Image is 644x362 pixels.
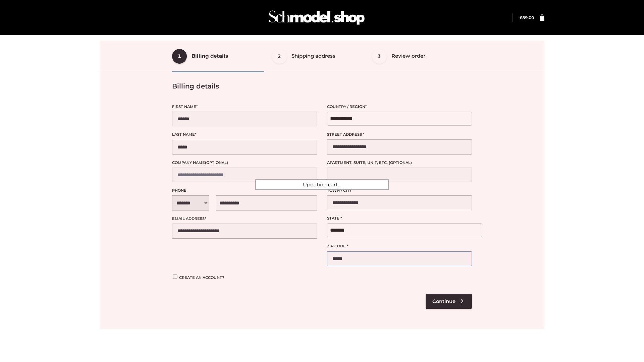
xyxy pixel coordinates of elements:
bdi: 89.00 [520,15,534,20]
span: £ [520,15,522,20]
a: £89.00 [520,15,534,20]
img: Schmodel Admin 964 [266,4,367,31]
div: Updating cart... [255,179,389,190]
